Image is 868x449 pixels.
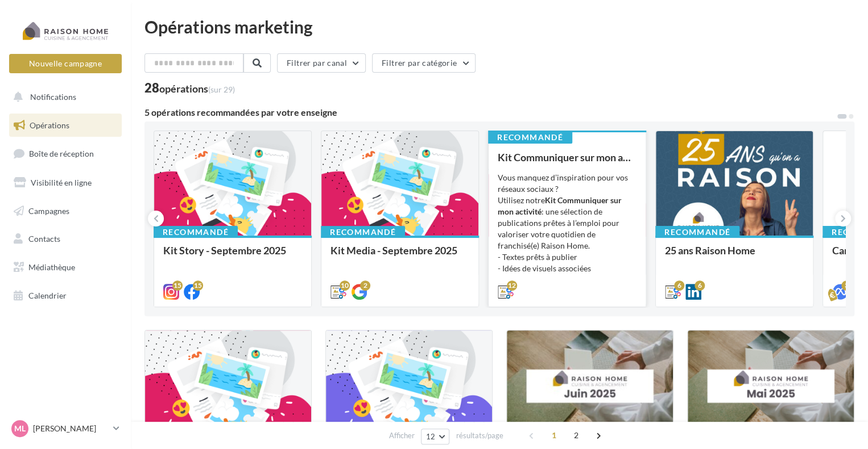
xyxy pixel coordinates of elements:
[7,85,119,109] button: Notifications
[567,426,585,444] span: 2
[498,195,622,216] strong: Kit Communiquer sur mon activité
[193,280,203,291] div: 15
[144,82,235,94] div: 28
[340,280,350,291] div: 10
[507,280,517,291] div: 12
[33,423,109,434] p: [PERSON_NAME]
[674,280,684,291] div: 6
[7,114,124,137] a: Opérations
[545,426,563,444] span: 1
[28,291,67,300] span: Calendrier
[28,234,60,244] span: Contacts
[7,227,124,251] a: Contacts
[321,226,405,238] div: Recommandé
[7,141,124,166] a: Boîte de réception
[7,284,124,308] a: Calendrier
[30,92,76,102] span: Notifications
[330,245,469,267] div: Kit Media - Septembre 2025
[172,280,183,291] div: 15
[841,280,852,291] div: 3
[372,53,476,73] button: Filtrer par catégorie
[154,226,238,238] div: Recommandé
[14,423,26,434] span: Ml
[29,149,94,158] span: Boîte de réception
[208,85,235,94] span: (sur 29)
[30,120,69,130] span: Opérations
[498,172,636,286] div: Vous manquez d’inspiration pour vos réseaux sociaux ? Utilisez notre : une sélection de publicati...
[456,430,503,441] span: résultats/page
[488,131,572,144] div: Recommandé
[498,152,636,163] div: Kit Communiquer sur mon activité
[421,429,450,444] button: 12
[695,280,705,291] div: 6
[360,280,370,291] div: 2
[159,83,235,94] div: opérations
[28,262,75,272] span: Médiathèque
[655,226,739,238] div: Recommandé
[7,255,124,279] a: Médiathèque
[31,178,92,187] span: Visibilité en ligne
[389,430,415,441] span: Afficher
[426,432,436,441] span: 12
[9,418,122,439] a: Ml [PERSON_NAME]
[28,205,69,215] span: Campagnes
[7,171,124,195] a: Visibilité en ligne
[7,199,124,223] a: Campagnes
[144,108,836,117] div: 5 opérations recommandées par votre enseigne
[9,54,122,73] button: Nouvelle campagne
[665,245,804,267] div: 25 ans Raison Home
[163,245,302,267] div: Kit Story - Septembre 2025
[144,18,854,35] div: Opérations marketing
[277,53,366,73] button: Filtrer par canal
